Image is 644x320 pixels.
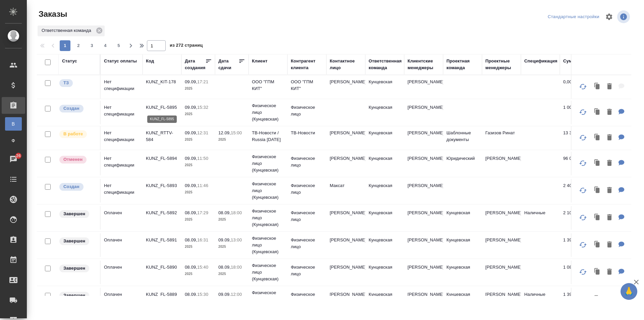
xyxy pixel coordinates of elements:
td: [PERSON_NAME] [326,288,365,311]
p: 15:32 [197,105,208,110]
p: ООО "ГПМ КИТ" [291,79,323,92]
td: [PERSON_NAME] [404,75,443,99]
td: [PERSON_NAME] [326,152,365,175]
td: [PERSON_NAME] [404,261,443,284]
p: ООО "ГПМ КИТ" [252,79,284,92]
button: Удалить [604,238,615,252]
button: Обновить [575,237,591,253]
p: 2025 [218,271,245,277]
p: KUNZ_FL-5895 [146,104,178,111]
p: 15:00 [231,130,242,135]
p: 2025 [218,216,245,223]
p: 12:31 [197,130,208,135]
td: Нет спецификации [101,179,143,202]
div: Выставляет КМ при направлении счета или после выполнения всех работ/сдачи заказа клиенту. Окончат... [59,237,97,246]
td: Оплачен [101,288,143,311]
td: [PERSON_NAME] [326,75,365,99]
p: Физическое лицо (Кунцевская) [252,289,284,310]
td: 1 399,80 ₽ [560,233,593,257]
p: 2025 [218,243,245,250]
p: 09.09, [185,130,197,135]
p: Физическое лицо [291,237,323,250]
td: [PERSON_NAME] [482,288,521,311]
span: Ф [8,137,18,144]
td: [PERSON_NAME] [482,206,521,230]
p: 12:00 [231,292,242,297]
div: Проектная команда [446,58,479,71]
p: 15:40 [197,265,208,270]
td: Кунцевская [443,261,482,284]
span: 4 [100,42,111,49]
td: Кунцевская [365,101,404,124]
td: Максат [326,179,365,202]
td: Нет спецификации [101,101,143,124]
p: Завершен [63,265,85,272]
button: Клонировать [591,292,604,306]
p: 11:50 [197,156,208,161]
p: 12.09, [218,130,231,135]
div: Контрагент клиента [291,58,323,71]
td: [PERSON_NAME] [326,126,365,150]
p: 2025 [185,216,212,223]
td: [PERSON_NAME] [326,206,365,230]
span: Настроить таблицу [601,9,617,25]
p: KUNZ_KIT-178 [146,79,178,85]
td: Нет спецификации [101,75,143,99]
button: Обновить [575,155,591,171]
p: Физическое лицо [291,155,323,169]
p: Физическое лицо [291,104,323,118]
span: из 272 страниц [170,41,203,51]
div: Контактное лицо [330,58,362,71]
p: 2025 [185,136,212,143]
p: Физическое лицо [291,264,323,277]
p: 2025 [185,271,212,277]
button: Клонировать [591,238,604,252]
div: Ответственная команда [38,26,105,36]
p: 09.09, [218,292,231,297]
div: Выставляет КМ при направлении счета или после выполнения всех работ/сдачи заказа клиенту. Окончат... [59,210,97,219]
td: [PERSON_NAME] [404,152,443,175]
p: Отменен [63,156,83,163]
td: Кунцевская [365,126,404,150]
button: Удалить [604,80,615,94]
td: Газизов Ринат [482,126,521,150]
p: KUNZ_RTTV-584 [146,130,178,143]
p: KUNZ_FL-5890 [146,264,178,271]
button: Для КМ: KUNZ_FL-5316 [615,265,628,279]
td: [PERSON_NAME] [326,233,365,257]
button: Обновить [575,291,591,307]
div: Дата создания [185,58,205,71]
button: Удалить [604,131,615,145]
span: 2 [73,42,84,49]
span: Посмотреть информацию [617,10,631,23]
td: 2 409,00 ₽ [560,179,593,202]
button: Обновить [575,104,591,120]
p: 2025 [185,85,212,92]
td: Юридический [443,152,482,175]
button: Клонировать [591,131,604,145]
p: Физическое лицо [291,210,323,223]
span: 🙏 [623,284,635,299]
td: Нет спецификации [101,152,143,175]
div: Клиентские менеджеры [408,58,440,71]
td: Кунцевская [365,206,404,230]
p: Физическое лицо [291,291,323,305]
td: Кунцевская [365,233,404,257]
div: Статус [62,58,77,64]
td: Кунцевская [365,261,404,284]
div: Сумма [563,58,578,64]
td: 2 100,00 ₽ [560,206,593,230]
td: [PERSON_NAME] [404,126,443,150]
td: Оплачен [101,261,143,284]
div: Выставляет КМ при направлении счета или после выполнения всех работ/сдачи заказа клиенту. Окончат... [59,264,97,273]
div: Проектные менеджеры [485,58,518,71]
p: ТВ-Новости [291,130,323,136]
td: Нет спецификации [101,126,143,150]
td: [PERSON_NAME] [326,261,365,284]
div: Выставляется автоматически при создании заказа [59,104,97,113]
div: Статус оплаты [104,58,137,64]
td: 1 083,00 ₽ [560,261,593,284]
p: 08.09, [185,292,197,297]
button: Клонировать [591,211,604,225]
button: Удалить [604,211,615,225]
